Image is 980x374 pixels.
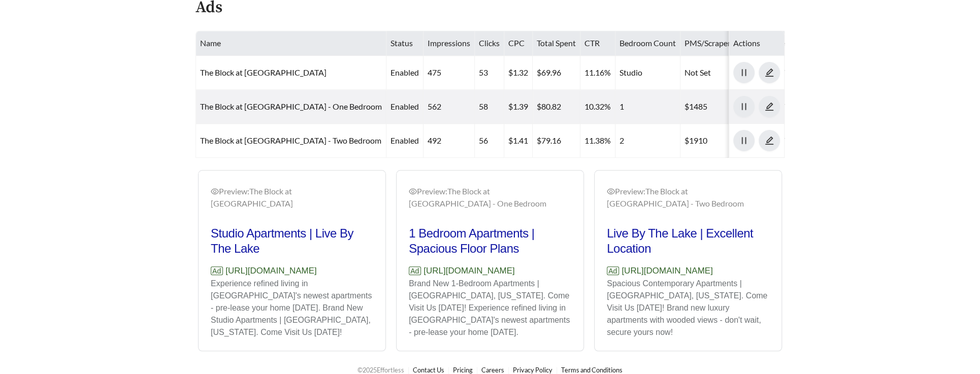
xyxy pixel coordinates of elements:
[409,264,571,278] p: [URL][DOMAIN_NAME]
[508,38,525,48] span: CPC
[475,31,504,56] th: Clicks
[607,226,769,256] h2: Live By The Lake | Excellent Location
[504,56,533,90] td: $1.32
[196,31,386,56] th: Name
[580,56,615,90] td: 11.16%
[200,67,326,77] a: The Block at [GEOGRAPHIC_DATA]
[680,124,772,158] td: $1910
[390,101,419,111] span: enabled
[475,56,504,90] td: 53
[211,187,219,195] span: eye
[211,278,373,338] p: Experience refined living in [GEOGRAPHIC_DATA]'s newest apartments - pre-lease your home [DATE]. ...
[734,68,754,77] span: pause
[423,56,475,90] td: 475
[390,135,419,145] span: enabled
[733,96,755,117] button: pause
[580,124,615,158] td: 11.38%
[409,185,571,210] div: Preview: The Block at [GEOGRAPHIC_DATA] - One Bedroom
[409,278,571,338] p: Brand New 1-Bedroom Apartments | [GEOGRAPHIC_DATA], [US_STATE]. Come Visit Us [DATE]! Experience ...
[759,101,780,111] a: edit
[615,31,680,56] th: Bedroom Count
[423,90,475,124] td: 562
[409,187,417,195] span: eye
[607,278,769,338] p: Spacious Contemporary Apartments | [GEOGRAPHIC_DATA], [US_STATE]. Come Visit Us [DATE]! Brand new...
[386,31,423,56] th: Status
[475,124,504,158] td: 56
[211,264,373,278] p: [URL][DOMAIN_NAME]
[533,90,580,124] td: $80.82
[729,31,785,56] th: Actions
[733,62,755,83] button: pause
[200,101,382,111] a: The Block at [GEOGRAPHIC_DATA] - One Bedroom
[533,56,580,90] td: $69.96
[423,124,475,158] td: 492
[759,96,780,117] button: edit
[504,90,533,124] td: $1.39
[453,366,473,374] a: Pricing
[680,90,772,124] td: $1485
[481,366,504,374] a: Careers
[561,366,623,374] a: Terms and Conditions
[533,31,580,56] th: Total Spent
[533,124,580,158] td: $79.16
[513,366,552,374] a: Privacy Policy
[680,31,772,56] th: PMS/Scraper Unit Price
[584,38,600,48] span: CTR
[580,90,615,124] td: 10.32%
[759,67,780,77] a: edit
[734,102,754,111] span: pause
[615,90,680,124] td: 1
[615,124,680,158] td: 2
[607,266,619,275] span: Ad
[504,124,533,158] td: $1.41
[211,266,223,275] span: Ad
[357,366,404,374] span: © 2025 Effortless
[759,102,779,111] span: edit
[733,130,755,151] button: pause
[211,185,373,210] div: Preview: The Block at [GEOGRAPHIC_DATA]
[409,226,571,256] h2: 1 Bedroom Apartments | Spacious Floor Plans
[759,135,780,145] a: edit
[734,136,754,145] span: pause
[680,56,772,90] td: Not Set
[759,62,780,83] button: edit
[615,56,680,90] td: Studio
[423,31,475,56] th: Impressions
[759,68,779,77] span: edit
[607,187,615,195] span: eye
[409,266,421,275] span: Ad
[607,185,769,210] div: Preview: The Block at [GEOGRAPHIC_DATA] - Two Bedroom
[390,67,419,77] span: enabled
[211,226,373,256] h2: Studio Apartments | Live By The Lake
[759,130,780,151] button: edit
[413,366,444,374] a: Contact Us
[475,90,504,124] td: 58
[200,135,381,145] a: The Block at [GEOGRAPHIC_DATA] - Two Bedroom
[607,264,769,278] p: [URL][DOMAIN_NAME]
